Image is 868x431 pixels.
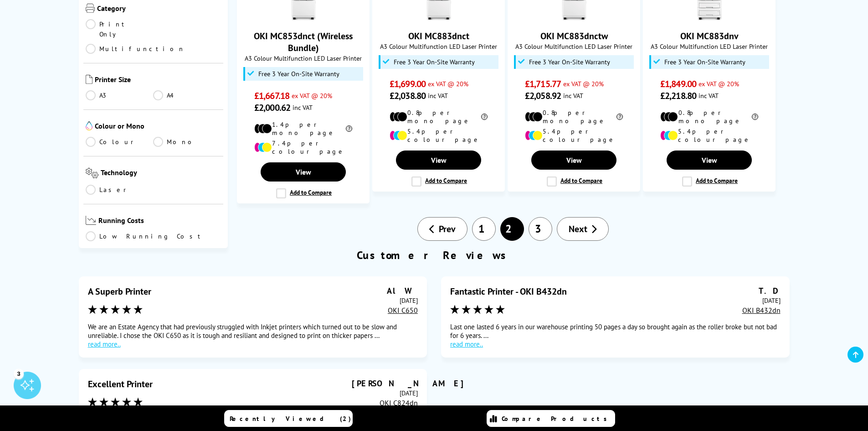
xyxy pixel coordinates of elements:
a: OKI C824dn [380,398,418,407]
span: ex VAT @ 20% [699,79,739,88]
a: OKI MC853dnct (Wireless Bundle) [254,30,353,54]
span: £2,038.80 [390,90,426,102]
span: ex VAT @ 20% [292,91,332,100]
a: Recently Viewed (2) [224,410,353,427]
span: Free 3 Year On-Site Warranty [664,58,745,66]
span: Next [569,223,587,235]
label: Add to Compare [682,177,738,187]
a: OKI C650 [388,306,418,315]
time: [DATE] [400,389,418,397]
li: 7.4p per colour page [254,139,352,156]
a: OKI MC853dnct (Wireless Bundle) [269,14,338,23]
a: View [531,151,616,170]
img: Category [86,4,95,13]
a: OKI MC883dnv [680,30,739,42]
a: Compare Products [487,410,615,427]
a: OKI MC883dnct [405,14,473,23]
span: Running Costs [98,216,221,227]
span: Colour or Mono [95,121,221,132]
div: A Superb Printer [88,286,151,297]
span: A3 Colour Multifunction LED Laser Printer [513,42,635,51]
span: inc VAT [699,91,719,100]
a: View [396,151,481,170]
div: T.D [714,286,781,296]
a: Colour [86,137,154,147]
img: Technology [86,168,99,178]
div: Fantastic Printer - OKI B432dn [450,286,567,297]
li: 0.8p per mono page [525,109,623,125]
span: Printer Size [95,75,221,86]
label: Add to Compare [411,177,467,187]
li: 0.8p per mono page [390,109,488,125]
a: View [261,162,345,182]
img: Colour or Mono [86,121,92,130]
a: Laser [86,185,154,195]
div: [PERSON_NAME] [352,378,418,389]
li: 5.4p per colour page [525,127,623,144]
a: Prev [417,217,467,241]
span: A3 Colour Multifunction LED Laser Printer [242,54,365,62]
span: £2,000.62 [254,102,290,114]
span: Free 3 Year On-Site Warranty [529,58,610,66]
a: 1 [472,217,496,241]
img: Printer Size [86,75,92,84]
span: Category [97,4,221,15]
div: Excellent Printer [88,378,153,390]
span: Prev [439,223,456,235]
a: Mono [153,137,221,147]
a: Print Only [86,19,154,39]
span: £2,058.92 [525,90,561,102]
a: A4 [153,90,221,100]
img: Running Costs [86,216,97,225]
div: Al W [352,286,418,296]
span: A3 Colour Multifunction LED Laser Printer [648,42,770,51]
span: inc VAT [293,103,313,112]
span: inc VAT [428,91,448,100]
span: £1,849.00 [660,78,696,90]
label: Add to Compare [547,177,602,187]
label: Add to Compare [276,188,332,198]
a: OKI MC883dnctw [540,30,608,42]
a: OKI B432dn [742,306,781,315]
time: [DATE] [400,296,418,305]
span: ex VAT @ 20% [563,79,604,88]
span: £1,667.18 [254,90,289,102]
span: Technology [101,168,221,180]
li: 5.4p per colour page [390,127,488,144]
a: read more.. [450,340,780,348]
span: Free 3 Year On-Site Warranty [394,58,475,66]
a: A3 [86,90,154,100]
span: inc VAT [563,91,583,100]
li: 1.4p per mono page [254,120,352,137]
h2: Customer Reviews [74,248,794,262]
span: Free 3 Year On-Site Warranty [258,70,339,78]
a: OKI MC883dnctw [540,14,608,23]
a: read more.. [88,340,418,348]
span: ex VAT @ 20% [428,79,468,88]
a: Next [557,217,609,241]
li: 5.4p per colour page [660,127,758,144]
span: £1,715.77 [525,78,561,90]
a: View [667,151,751,170]
div: 3 [14,369,24,379]
a: OKI MC883dnct [408,30,469,42]
span: Recently Viewed (2) [230,415,351,423]
span: £1,699.00 [390,78,426,90]
span: A3 Colour Multifunction LED Laser Printer [377,42,500,51]
time: [DATE] [762,296,781,305]
div: Last one lasted 6 years in our warehouse printing 50 pages a day so brought again as the roller b... [450,322,780,348]
li: 0.8p per mono page [660,109,758,125]
span: Compare Products [502,415,612,423]
a: OKI MC883dnv [675,14,744,23]
span: £2,218.80 [660,90,696,102]
a: Multifunction [86,44,185,54]
a: 3 [529,217,552,241]
div: We are an Estate Agency that had previously struggled with Inkjet printers which turned out to be... [88,322,418,348]
a: Low Running Cost [86,231,221,241]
